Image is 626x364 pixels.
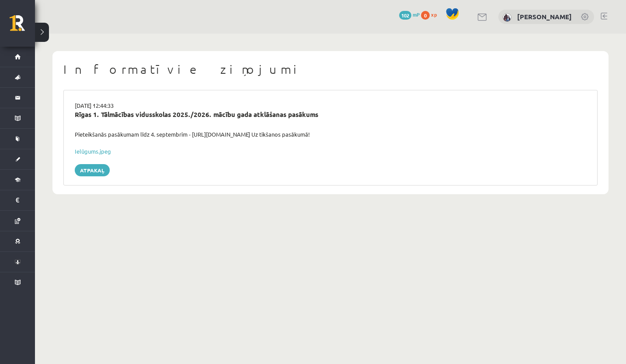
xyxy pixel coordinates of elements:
a: Ielūgums.jpeg [75,148,111,155]
a: Atpakaļ [75,164,110,176]
img: Anastasija Midlbruka [503,13,511,22]
div: Rīgas 1. Tālmācības vidusskolas 2025./2026. mācību gada atklāšanas pasākums [75,110,586,120]
a: [PERSON_NAME] [517,12,572,21]
div: [DATE] 12:44:33 [68,101,593,110]
span: mP [413,11,420,18]
a: 102 mP [399,11,420,18]
h1: Informatīvie ziņojumi [63,62,598,77]
span: 102 [399,11,411,20]
a: Rīgas 1. Tālmācības vidusskola [10,15,35,37]
span: xp [431,11,437,18]
div: Pieteikšanās pasākumam līdz 4. septembrim - [URL][DOMAIN_NAME] Uz tikšanos pasākumā! [68,130,593,139]
span: 0 [421,11,430,20]
a: 0 xp [421,11,441,18]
